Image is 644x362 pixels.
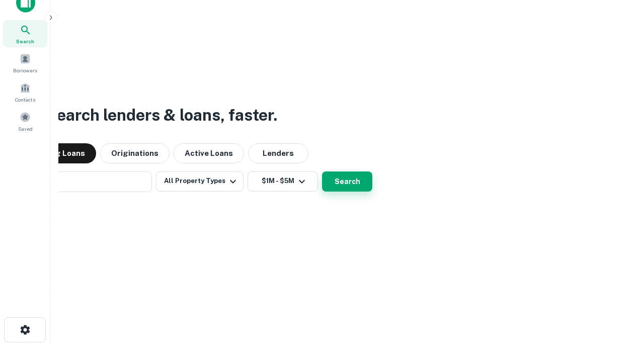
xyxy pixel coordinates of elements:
[3,20,47,47] a: Search
[248,171,318,192] button: $1M - $5M
[174,143,244,163] button: Active Loans
[16,37,34,45] span: Search
[46,103,277,127] h3: Search lenders & loans, faster.
[594,282,644,330] iframe: Chat Widget
[3,49,47,76] a: Borrowers
[3,108,47,135] a: Saved
[18,125,33,133] span: Saved
[3,78,47,106] a: Contacts
[15,96,35,104] span: Contacts
[322,171,372,192] button: Search
[100,143,170,163] button: Originations
[13,66,37,74] span: Borrowers
[248,143,308,163] button: Lenders
[156,171,244,192] button: All Property Types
